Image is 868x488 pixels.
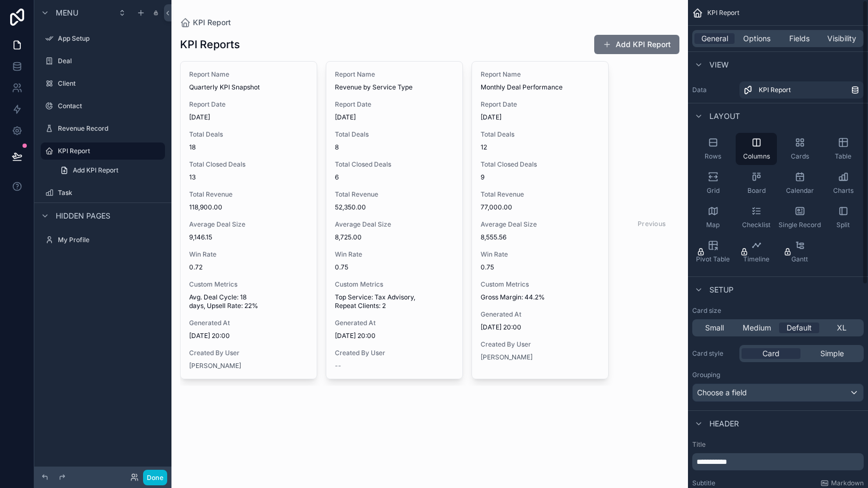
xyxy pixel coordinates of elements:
a: Contact [41,97,165,115]
a: Client [41,75,165,92]
span: Charts [833,186,854,195]
span: Options [743,33,770,44]
label: Title [692,440,864,449]
label: App Setup [58,34,163,43]
button: Gantt [779,236,820,268]
span: Menu [56,7,78,18]
span: Gantt [791,255,808,264]
span: Split [836,221,850,229]
span: Cards [791,152,809,161]
button: Pivot Table [692,236,734,268]
label: Grouping [692,371,720,379]
span: Layout [709,111,740,122]
span: Visibility [827,33,856,44]
label: Contact [58,102,163,110]
button: Split [822,201,864,234]
label: Task [58,189,163,197]
span: Board [747,186,766,195]
a: KPI Report [41,142,165,160]
span: Simple [820,348,844,359]
span: Hidden pages [56,211,110,221]
button: Single Record [779,201,820,234]
label: My Profile [58,236,163,244]
span: Medium [743,322,771,333]
button: Choose a field [692,384,864,402]
span: KPI Report [707,9,739,17]
span: Small [705,322,724,333]
span: KPI Report [759,86,791,94]
a: My Profile [41,231,165,249]
label: Data [692,86,735,94]
button: Map [692,201,734,234]
span: Rows [705,152,721,161]
span: Pivot Table [696,255,730,264]
a: App Setup [41,30,165,47]
span: Timeline [743,255,769,264]
span: Single Record [779,221,821,229]
button: Timeline [736,236,777,268]
div: scrollable content [692,453,864,470]
button: Table [822,133,864,165]
a: Add KPI Report [54,162,165,179]
span: Table [835,152,851,161]
button: Done [143,470,167,485]
span: Calendar [786,186,814,195]
button: Cards [779,133,820,165]
span: Columns [743,152,770,161]
a: Deal [41,52,165,70]
a: Revenue Record [41,120,165,137]
span: Card [762,348,780,359]
label: Client [58,79,163,88]
span: Header [709,418,739,429]
label: Card size [692,306,721,315]
a: Task [41,184,165,201]
button: Grid [692,167,734,199]
button: Board [736,167,777,199]
button: Charts [822,167,864,199]
button: Checklist [736,201,777,234]
a: KPI Report [739,81,864,99]
span: General [701,33,728,44]
span: XL [837,322,847,333]
label: Card style [692,349,735,358]
button: Columns [736,133,777,165]
span: View [709,59,729,70]
span: Grid [707,186,720,195]
span: Map [706,221,720,229]
span: Fields [789,33,810,44]
label: Deal [58,57,163,65]
span: Checklist [742,221,770,229]
button: Calendar [779,167,820,199]
label: Revenue Record [58,124,163,133]
span: Default [787,322,812,333]
span: Setup [709,284,734,295]
span: Add KPI Report [73,166,118,175]
label: KPI Report [58,147,159,155]
span: Choose a field [697,388,747,397]
button: Rows [692,133,734,165]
